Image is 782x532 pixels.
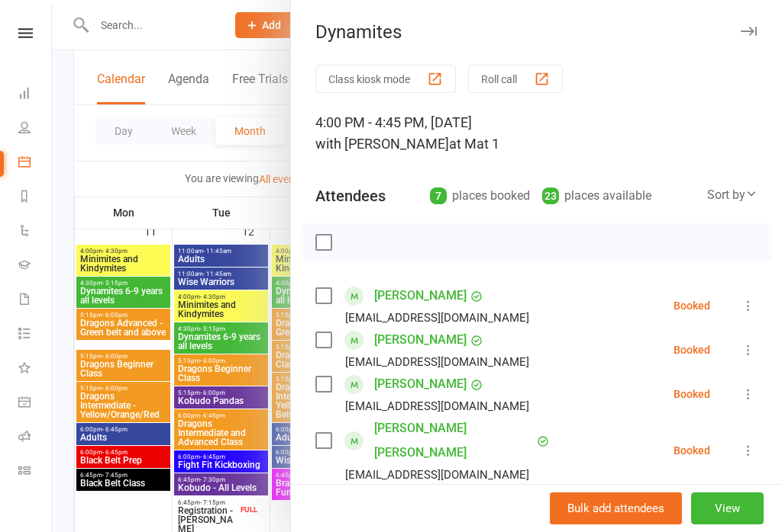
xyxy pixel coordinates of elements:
[345,396,529,416] div: [EMAIL_ADDRESS][DOMAIN_NAME]
[374,372,467,396] a: [PERSON_NAME]
[345,352,529,372] div: [EMAIL_ADDRESS][DOMAIN_NAME]
[315,136,449,152] span: with [PERSON_NAME]
[291,21,782,43] div: Dynamites
[707,185,758,205] div: Sort by
[18,146,53,181] a: Calendar
[550,492,682,524] button: Bulk add attendees
[315,112,758,155] div: 4:00 PM - 4:45 PM, [DATE]
[542,187,559,204] div: 23
[468,65,563,93] button: Roll call
[315,185,386,207] div: Attendees
[18,455,53,489] a: Class kiosk mode
[18,181,53,215] a: Reports
[374,284,467,308] a: [PERSON_NAME]
[18,421,53,455] a: Roll call kiosk mode
[18,112,53,146] a: People
[691,492,764,524] button: View
[674,300,710,311] div: Booked
[430,187,447,204] div: 7
[542,185,651,207] div: places available
[674,445,710,456] div: Booked
[345,308,529,328] div: [EMAIL_ADDRESS][DOMAIN_NAME]
[449,136,499,152] span: at Mat 1
[674,389,710,399] div: Booked
[374,328,467,352] a: [PERSON_NAME]
[374,416,533,465] a: [PERSON_NAME] [PERSON_NAME]
[430,185,530,207] div: places booked
[18,386,53,421] a: General attendance kiosk mode
[18,352,53,386] a: What's New
[18,78,53,112] a: Dashboard
[674,345,710,355] div: Booked
[345,465,529,485] div: [EMAIL_ADDRESS][DOMAIN_NAME]
[315,65,456,93] button: Class kiosk mode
